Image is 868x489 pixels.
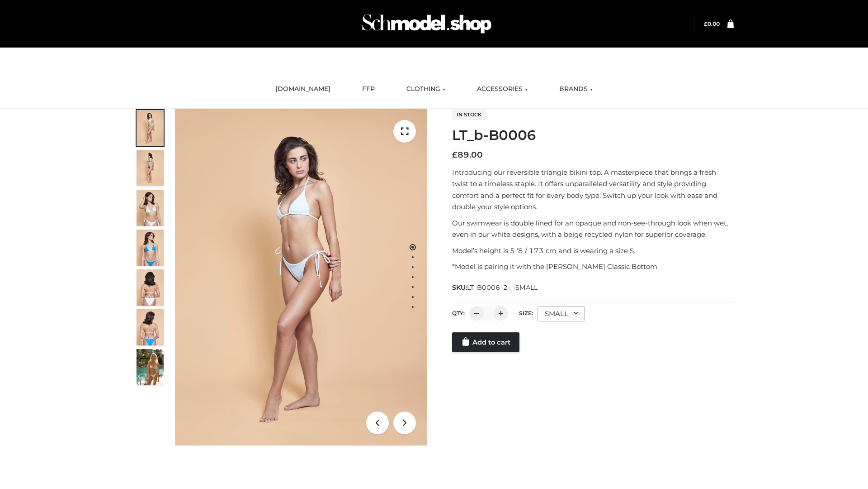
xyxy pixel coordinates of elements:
a: BRANDS [552,79,599,99]
img: ArielClassicBikiniTop_CloudNine_AzureSky_OW114ECO_3-scaled.jpg [137,190,164,226]
span: £ [452,150,458,160]
p: Our swimwear is double lined for an opaque and non-see-through look when wet, even in our white d... [452,217,734,240]
h1: LT_b-B0006 [452,127,734,144]
a: CLOTHING [400,79,452,99]
img: ArielClassicBikiniTop_CloudNine_AzureSky_OW114ECO_1 [175,109,427,446]
span: SKU: [452,282,538,293]
img: Arieltop_CloudNine_AzureSky2.jpg [137,349,164,385]
a: Add to cart [452,332,519,352]
bdi: 89.00 [452,150,483,160]
a: £0.00 [704,20,720,27]
img: ArielClassicBikiniTop_CloudNine_AzureSky_OW114ECO_7-scaled.jpg [137,269,164,306]
img: ArielClassicBikiniTop_CloudNine_AzureSky_OW114ECO_2-scaled.jpg [137,150,164,186]
span: £ [704,20,708,27]
p: Introducing our reversible triangle bikini top. A masterpiece that brings a fresh twist to a time... [452,167,734,213]
img: ArielClassicBikiniTop_CloudNine_AzureSky_OW114ECO_8-scaled.jpg [137,309,164,345]
a: FFP [355,79,382,99]
a: [DOMAIN_NAME] [269,79,337,99]
p: Model’s height is 5 ‘8 / 173 cm and is wearing a size S. [452,245,734,257]
div: SMALL [538,306,585,321]
span: LT_B0006_2-_-SMALL [467,283,538,292]
img: ArielClassicBikiniTop_CloudNine_AzureSky_OW114ECO_1-scaled.jpg [137,110,164,146]
p: *Model is pairing it with the [PERSON_NAME] Classic Bottom [452,261,734,273]
bdi: 0.00 [704,20,720,27]
label: Size: [519,310,533,316]
img: ArielClassicBikiniTop_CloudNine_AzureSky_OW114ECO_4-scaled.jpg [137,230,164,266]
label: QTY: [452,310,465,316]
img: Schmodel Admin 964 [359,6,495,42]
a: ACCESSORIES [470,79,534,99]
span: In stock [452,109,486,120]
